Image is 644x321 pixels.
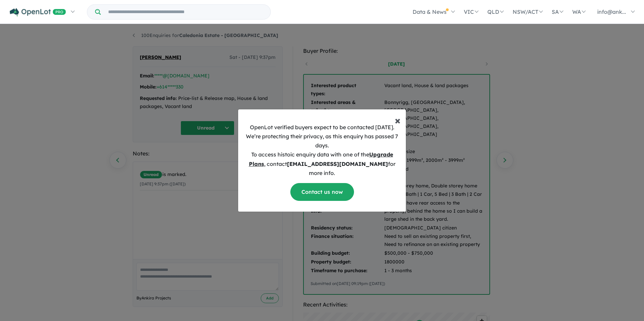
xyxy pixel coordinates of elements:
[102,5,269,19] input: Try estate name, suburb, builder or developer
[287,160,388,167] b: [EMAIL_ADDRESS][DOMAIN_NAME]
[395,113,400,127] span: ×
[10,8,66,16] img: Openlot PRO Logo White
[597,8,626,15] span: info@ank...
[249,151,393,167] u: Upgrade Plans
[244,123,400,178] p: OpenLot verified buyers expect to be contacted [DATE]. We’re protecting their privacy, as this en...
[290,183,354,201] a: Contact us now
